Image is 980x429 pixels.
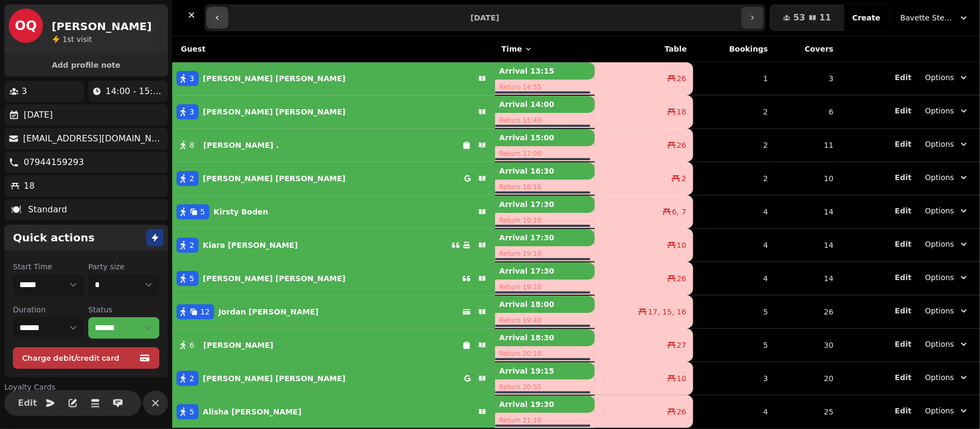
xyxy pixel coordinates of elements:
th: Bookings [693,36,774,62]
button: Edit [895,139,912,149]
span: 11 [819,13,831,22]
span: Edit [895,274,912,281]
span: Edit [895,340,912,348]
span: 3 [189,73,194,84]
button: Options [919,234,976,254]
span: Edit [895,107,912,115]
button: Edit [895,205,912,216]
p: Return 19:10 [495,246,595,261]
td: 4 [693,228,774,262]
span: Edit [895,140,912,148]
span: 12 [200,306,210,317]
td: 4 [693,195,774,228]
p: Return 21:10 [495,413,595,428]
span: 17, 15, 16 [648,306,686,317]
td: 2 [693,128,774,162]
button: 5311 [770,5,844,31]
p: Arrival 15:00 [495,129,595,146]
p: 18 [24,180,34,192]
p: Jordan [PERSON_NAME] [218,306,319,317]
p: 14:00 - 15:40 [105,85,164,98]
p: Return 14:55 [495,80,595,95]
p: visit [62,34,92,45]
span: Edit [21,399,34,407]
p: Return 15:40 [495,113,595,128]
p: Alisha [PERSON_NAME] [203,406,301,417]
span: 8 [189,140,194,151]
button: Options [919,168,976,187]
span: 3 [189,106,194,117]
button: 5Kirsty Boden [172,199,495,225]
td: 2 [693,162,774,195]
span: 26 [677,406,687,417]
span: Add profile note [17,61,155,69]
p: [EMAIL_ADDRESS][DOMAIN_NAME] [23,132,164,145]
span: 2 [189,173,194,184]
p: Arrival 17:30 [495,262,595,280]
button: Bavette Steakhouse - [PERSON_NAME] [894,8,976,27]
span: 2 [189,240,194,251]
td: 30 [774,328,840,362]
p: Return 18:10 [495,180,595,195]
p: Arrival 17:30 [495,196,595,213]
p: Return 20:10 [495,346,595,361]
button: Edit [17,392,38,414]
span: Edit [895,74,912,81]
p: Kirsty Boden [214,206,268,217]
td: 4 [693,395,774,428]
p: [PERSON_NAME] [PERSON_NAME] [203,373,346,384]
span: Edit [895,174,912,181]
button: Options [919,134,976,154]
td: 14 [774,262,840,295]
p: [DATE] [24,109,53,121]
span: 26 [677,273,687,284]
span: 6, 7 [672,206,687,217]
td: 3 [774,62,840,96]
p: Kiara [PERSON_NAME] [203,240,298,251]
span: Edit [895,307,912,314]
p: Return 19:10 [495,280,595,295]
p: Standard [28,203,67,216]
button: Options [919,268,976,287]
p: Arrival 18:30 [495,329,595,346]
p: Arrival 18:00 [495,296,595,313]
td: 6 [774,95,840,128]
span: Charge debit/credit card [22,354,137,362]
td: 11 [774,128,840,162]
span: 2 [189,373,194,384]
button: 5Alisha [PERSON_NAME] [172,399,495,425]
span: Options [925,205,954,216]
p: Return 19:10 [495,213,595,228]
span: Options [925,172,954,183]
td: 25 [774,395,840,428]
button: Options [919,68,976,87]
button: 2Kiara [PERSON_NAME] [172,232,495,258]
label: Duration [13,304,84,315]
span: 26 [677,140,687,151]
button: Options [919,368,976,387]
span: Time [502,44,522,54]
td: 14 [774,228,840,262]
td: 10 [774,162,840,195]
span: 53 [793,13,805,22]
td: 4 [693,262,774,295]
p: [PERSON_NAME] [PERSON_NAME] [203,73,346,84]
span: 27 [677,340,687,351]
label: Start Time [13,261,84,272]
p: [PERSON_NAME] [PERSON_NAME] [203,273,346,284]
td: 5 [693,295,774,328]
span: Edit [895,240,912,248]
span: Options [925,272,954,283]
button: 2[PERSON_NAME] [PERSON_NAME] [172,366,495,391]
p: [PERSON_NAME] [203,340,273,351]
p: Arrival 16:30 [495,162,595,180]
p: Arrival 17:30 [495,229,595,246]
button: 3[PERSON_NAME] [PERSON_NAME] [172,66,495,91]
span: Edit [895,407,912,414]
button: 2[PERSON_NAME] [PERSON_NAME] [172,166,495,191]
span: 5 [189,406,194,417]
p: Arrival 13:15 [495,62,595,80]
button: Options [919,401,976,420]
button: Edit [895,272,912,283]
button: Edit [895,105,912,116]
